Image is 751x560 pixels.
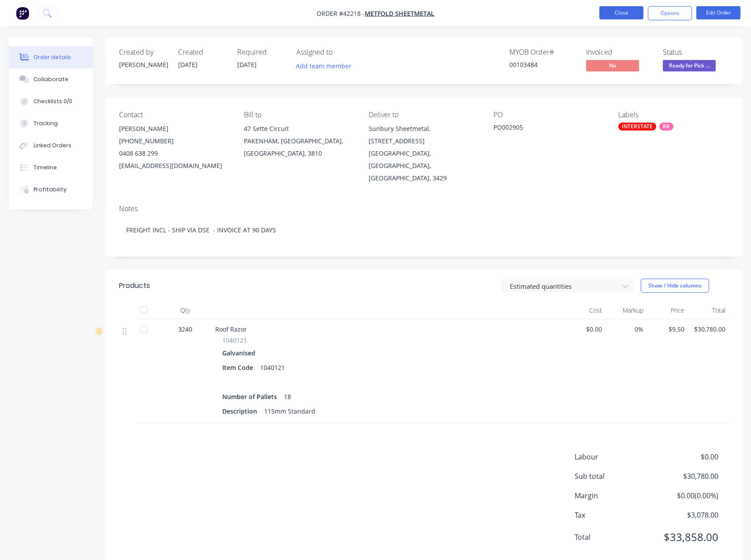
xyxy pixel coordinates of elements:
span: [DATE] [178,60,198,69]
div: Tracking [34,119,58,127]
span: Labour [575,452,653,462]
button: Add team member [291,60,356,72]
span: No [586,60,639,71]
div: 1040121 [257,361,288,374]
span: $0.00 [568,325,602,334]
div: Total [688,302,729,319]
span: $30,780.00 [653,471,718,482]
div: Created [178,48,227,56]
div: Description [222,405,261,418]
div: RR [659,123,673,131]
div: Checklists 0/0 [34,97,72,105]
span: $9.50 [650,325,684,334]
span: 3240 [178,325,192,334]
span: $0.00 ( 0.00 %) [653,490,718,501]
div: Assigned to [296,48,385,56]
div: Collaborate [34,75,68,83]
div: Bill to [244,111,355,119]
div: Notes [119,205,729,213]
div: Labels [618,111,729,119]
div: Invoiced [586,48,652,56]
button: Tracking [9,112,93,134]
button: Edit Order [696,6,740,19]
div: [PHONE_NUMBER] [119,135,230,147]
span: 1040121 [222,336,247,345]
div: Sunbury Sheetmetal, [STREET_ADDRESS][GEOGRAPHIC_DATA], [GEOGRAPHIC_DATA], [GEOGRAPHIC_DATA], 3429 [369,123,479,184]
div: Sunbury Sheetmetal, [STREET_ADDRESS] [369,123,479,147]
button: Order details [9,46,93,68]
button: Profitability [9,179,93,201]
div: Cost [564,302,605,319]
div: Deliver to [369,111,479,119]
div: Profitability [34,186,67,194]
button: Checklists 0/0 [9,90,93,112]
button: Timeline [9,157,93,179]
div: Markup [605,302,646,319]
div: 18 [280,390,295,403]
span: Total [575,532,653,542]
span: $3,078.00 [653,510,718,520]
div: Timeline [34,164,57,172]
div: [PERSON_NAME] [119,60,168,69]
div: 00103484 [509,60,575,69]
div: MYOB Order # [509,48,575,56]
div: Created by [119,48,168,56]
div: Number of Pallets [222,390,280,403]
button: Ready for Pick ... [663,60,716,73]
div: 0408 638 299 [119,147,230,160]
div: [EMAIL_ADDRESS][DOMAIN_NAME] [119,160,230,172]
button: Linked Orders [9,134,93,157]
div: Required [237,48,286,56]
button: Close [599,6,643,19]
div: [GEOGRAPHIC_DATA], [GEOGRAPHIC_DATA], [GEOGRAPHIC_DATA], 3429 [369,147,479,184]
span: Ready for Pick ... [663,60,716,71]
div: 47 Sette Circuit [244,123,355,135]
div: Order details [34,53,71,61]
div: Item Code [222,361,257,374]
span: $0.00 [653,452,718,462]
div: Galvanised [222,347,259,359]
span: $33,858.00 [653,529,718,545]
span: Sub total [575,471,653,482]
span: Margin [575,490,653,501]
span: [DATE] [237,60,257,69]
div: Status [663,48,729,56]
div: INTERSTATE [618,123,656,131]
a: Metfold Sheetmetal [365,9,434,18]
div: [PERSON_NAME] [119,123,230,135]
div: Price [647,302,688,319]
div: Qty [159,302,212,319]
img: Factory [16,7,29,20]
button: Collaborate [9,68,93,90]
button: Add team member [296,60,356,72]
span: Tax [575,510,653,520]
div: [PERSON_NAME][PHONE_NUMBER]0408 638 299[EMAIL_ADDRESS][DOMAIN_NAME] [119,123,230,172]
div: PO002905 [493,123,604,135]
div: Linked Orders [34,142,71,149]
span: Roof Razor [215,325,247,333]
span: Order #42218 - [317,9,365,18]
span: $30,780.00 [691,325,725,334]
span: 0% [609,325,643,334]
div: Products [119,280,150,291]
div: 47 Sette CircuitPAKENHAM, [GEOGRAPHIC_DATA], [GEOGRAPHIC_DATA], 3810 [244,123,355,160]
div: PO [493,111,604,119]
div: 115mm Standard [261,405,319,418]
div: Contact [119,111,230,119]
button: Show / Hide columns [641,279,709,293]
div: FREIGHT INCL - SHIP VIA DSE - INVOICE AT 90 DAYS [119,217,729,243]
div: PAKENHAM, [GEOGRAPHIC_DATA], [GEOGRAPHIC_DATA], 3810 [244,135,355,160]
button: Options [648,6,692,20]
